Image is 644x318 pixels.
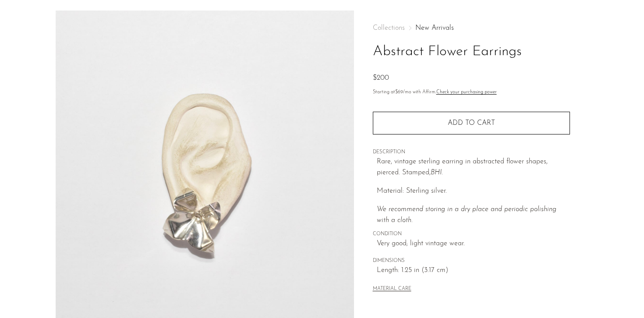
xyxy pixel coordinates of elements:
button: MATERIAL CARE [373,286,411,293]
span: $69 [395,90,403,95]
span: DIMENSIONS [373,257,570,265]
p: Rare, vintage sterling earring in abstracted flower shapes, pierced. Stamped, [377,156,570,179]
p: Material: Sterling silver. [377,186,570,197]
span: Collections [373,25,405,32]
a: New Arrivals [415,25,454,32]
a: Check your purchasing power - Learn more about Affirm Financing (opens in modal) [436,90,497,95]
span: DESCRIPTION [373,148,570,156]
nav: Breadcrumbs [373,25,570,32]
button: Add to cart [373,112,570,134]
span: Length: 1.25 in (3.17 cm) [377,265,570,276]
i: We recommend storing in a dry place and periodic polishing with a cloth. [377,206,556,224]
span: Add to cart [448,120,495,127]
em: BHI. [431,169,443,176]
span: $200 [373,74,389,81]
span: CONDITION [373,230,570,238]
p: Starting at /mo with Affirm. [373,88,570,96]
span: Very good; light vintage wear. [377,238,570,250]
h1: Abstract Flower Earrings [373,41,570,63]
